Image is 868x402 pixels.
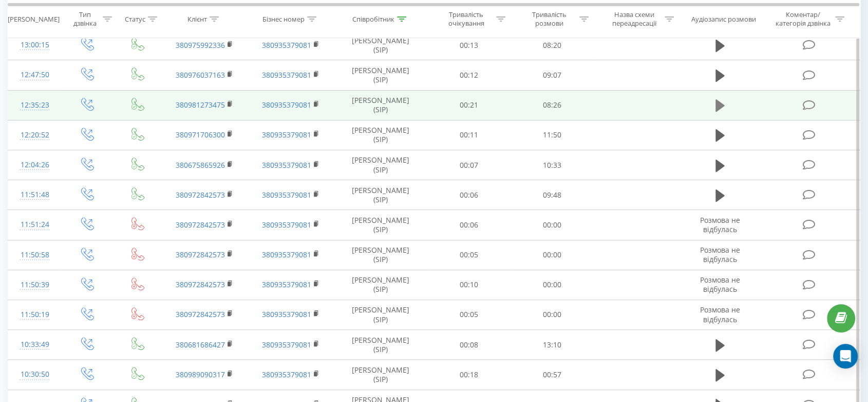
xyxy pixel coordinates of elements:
div: Співробітник [352,15,394,24]
div: Статус [125,15,145,24]
div: 11:50:39 [18,275,51,295]
td: 00:07 [427,150,511,180]
td: [PERSON_NAME] (SIP) [334,30,427,60]
div: Клієнт [187,15,207,24]
a: 380935379081 [262,250,311,259]
td: 13:10 [511,330,594,360]
a: 380935379081 [262,130,311,139]
a: 380972842573 [176,250,225,259]
td: 00:08 [427,330,511,360]
td: [PERSON_NAME] (SIP) [334,120,427,150]
a: 380681686427 [176,340,225,349]
td: 00:57 [511,360,594,390]
div: Коментар/категорія дзвінка [772,11,833,28]
div: 11:50:19 [18,305,51,325]
td: 10:33 [511,150,594,180]
div: 12:35:23 [18,95,51,115]
div: Тривалість розмови [522,11,577,28]
td: [PERSON_NAME] (SIP) [334,90,427,120]
td: 00:11 [427,120,511,150]
td: [PERSON_NAME] (SIP) [334,240,427,270]
div: 10:33:49 [18,335,51,355]
a: 380935379081 [262,70,311,80]
td: [PERSON_NAME] (SIP) [334,360,427,390]
a: 380989090317 [176,370,225,379]
td: 00:00 [511,240,594,270]
div: Тривалість очікування [439,11,494,28]
td: 11:50 [511,120,594,150]
a: 380935379081 [262,370,311,379]
div: 11:51:24 [18,215,51,235]
a: 380675865926 [176,160,225,170]
td: [PERSON_NAME] (SIP) [334,330,427,360]
a: 380935379081 [262,340,311,349]
div: 12:04:26 [18,155,51,175]
td: 00:06 [427,210,511,240]
a: 380972842573 [176,279,225,289]
td: [PERSON_NAME] (SIP) [334,180,427,210]
div: 11:50:58 [18,245,51,265]
td: [PERSON_NAME] (SIP) [334,300,427,329]
div: Бізнес номер [262,15,305,24]
span: Розмова не відбулась [700,275,740,294]
td: 00:05 [427,240,511,270]
div: 10:30:50 [18,364,51,384]
a: 380935379081 [262,279,311,289]
div: Назва схеми переадресації [607,11,662,28]
td: 00:12 [427,60,511,90]
td: 00:21 [427,90,511,120]
td: 00:00 [511,210,594,240]
a: 380972842573 [176,220,225,230]
div: 12:47:50 [18,65,51,85]
td: [PERSON_NAME] (SIP) [334,150,427,180]
a: 380972842573 [176,309,225,319]
a: 380935379081 [262,190,311,200]
td: 08:26 [511,90,594,120]
a: 380972842573 [176,190,225,200]
div: 12:20:52 [18,125,51,145]
td: [PERSON_NAME] (SIP) [334,270,427,300]
div: Open Intercom Messenger [833,344,858,369]
a: 380935379081 [262,100,311,110]
td: 09:07 [511,60,594,90]
td: 00:00 [511,300,594,329]
div: 11:51:48 [18,185,51,205]
td: 00:05 [427,300,511,329]
td: [PERSON_NAME] (SIP) [334,210,427,240]
a: 380975992336 [176,40,225,50]
span: Розмова не відбулась [700,215,740,234]
td: 00:06 [427,180,511,210]
td: [PERSON_NAME] (SIP) [334,60,427,90]
a: 380981273475 [176,100,225,110]
td: 00:10 [427,270,511,300]
td: 08:20 [511,30,594,60]
div: 13:00:15 [18,35,51,55]
td: 00:00 [511,270,594,300]
a: 380935379081 [262,220,311,230]
a: 380935379081 [262,160,311,170]
div: [PERSON_NAME] [8,15,60,24]
td: 09:48 [511,180,594,210]
a: 380935379081 [262,309,311,319]
span: Розмова не відбулась [700,305,740,324]
div: Аудіозапис розмови [691,15,756,24]
a: 380971706300 [176,130,225,139]
a: 380976037163 [176,70,225,80]
td: 00:18 [427,360,511,390]
a: 380935379081 [262,40,311,50]
td: 00:13 [427,30,511,60]
span: Розмова не відбулась [700,245,740,264]
div: Тип дзвінка [70,11,100,28]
